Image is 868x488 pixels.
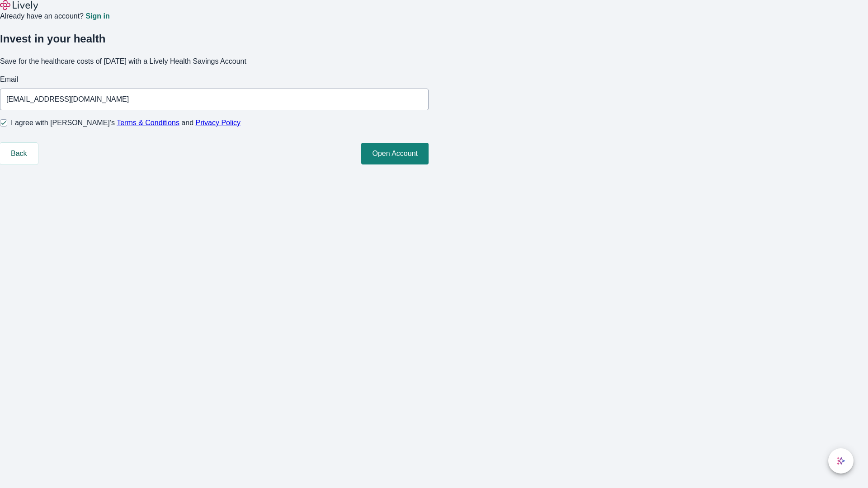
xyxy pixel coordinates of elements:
a: Terms & Conditions [117,119,179,127]
a: Sign in [85,13,109,20]
svg: Lively AI Assistant [836,456,845,465]
button: Open Account [361,143,429,164]
span: I agree with [PERSON_NAME]’s and [11,117,241,128]
button: chat [828,448,854,474]
a: Privacy Policy [196,119,241,127]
